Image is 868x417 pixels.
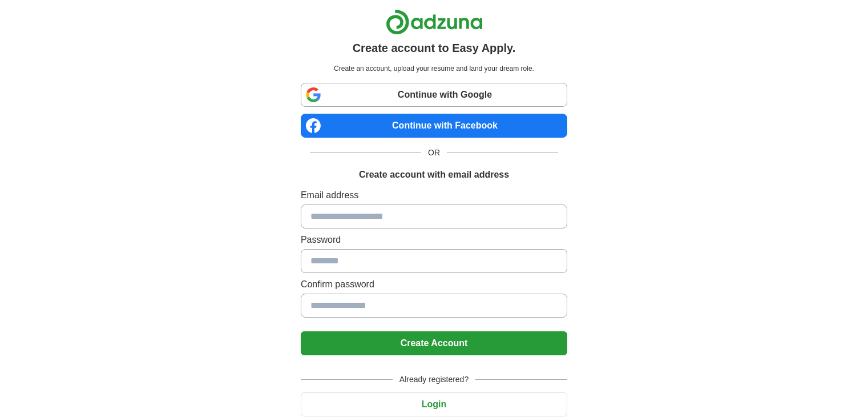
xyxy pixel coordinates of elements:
label: Email address [301,189,567,202]
a: Continue with Google [301,83,567,107]
label: Password [301,233,567,247]
h1: Create account with email address [359,168,509,182]
button: Login [301,392,567,416]
img: Adzuna logo [386,9,483,35]
span: OR [421,147,447,159]
h1: Create account to Easy Apply. [353,39,516,57]
p: Create an account, upload your resume and land your dream role. [303,63,565,74]
label: Confirm password [301,278,567,291]
a: Login [301,399,567,409]
button: Create Account [301,331,567,355]
a: Continue with Facebook [301,114,567,138]
span: Already registered? [393,374,475,386]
